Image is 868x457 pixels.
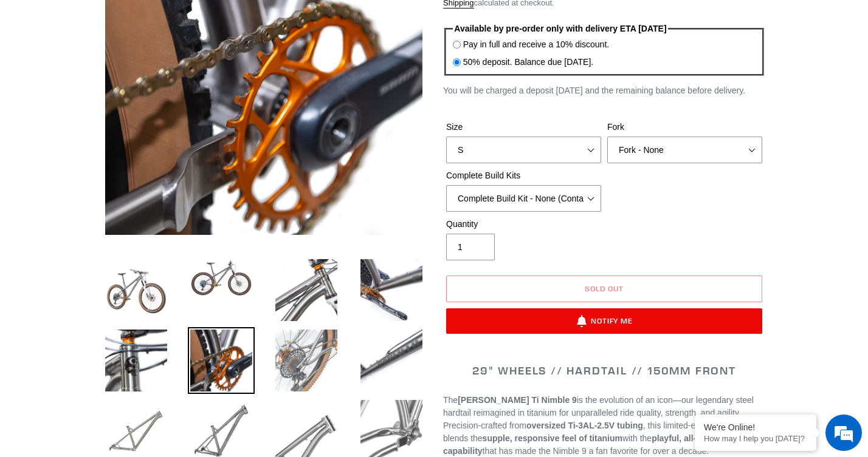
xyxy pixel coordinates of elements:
[458,395,577,405] strong: [PERSON_NAME] Ti Nimble 9
[188,327,255,394] img: Load image into Gallery viewer, TI NIMBLE 9
[607,121,762,134] label: Fork
[453,22,669,35] legend: Available by pre-order only with delivery ETA [DATE]
[81,68,222,84] div: Chat with us now
[358,327,425,394] img: Load image into Gallery viewer, TI NIMBLE 9
[704,422,807,432] div: We're Online!
[39,61,69,91] img: d_696896380_company_1647369064580_696896380
[71,153,168,276] span: We're online!
[443,84,765,97] p: You will be charged a deposit [DATE] and the remaining balance before delivery.
[446,169,601,182] label: Complete Build Kits
[273,257,340,323] img: Load image into Gallery viewer, TI NIMBLE 9
[103,327,170,394] img: Load image into Gallery viewer, TI NIMBLE 9
[199,6,229,35] div: Minimize live chat window
[446,308,762,334] button: Notify Me
[358,257,425,323] img: Load image into Gallery viewer, TI NIMBLE 9
[483,433,622,443] strong: supple, responsive feel of titanium
[13,67,32,85] div: Navigation go back
[103,257,170,323] img: Load image into Gallery viewer, TI NIMBLE 9
[585,284,624,293] span: Sold out
[463,56,594,69] label: 50% deposit. Balance due [DATE].
[526,421,643,430] strong: oversized Ti-3AL-2.5V tubing
[6,331,232,374] textarea: Type your message and hit 'Enter'
[273,327,340,394] img: Load image into Gallery viewer, TI NIMBLE 9
[446,218,601,231] label: Quantity
[446,276,762,302] button: Sold out
[463,38,609,51] label: Pay in full and receive a 10% discount.
[188,257,255,299] img: Load image into Gallery viewer, TI NIMBLE 9
[704,434,807,443] p: How may I help you today?
[472,364,736,377] span: 29" WHEELS // HARDTAIL // 150MM FRONT
[446,121,601,134] label: Size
